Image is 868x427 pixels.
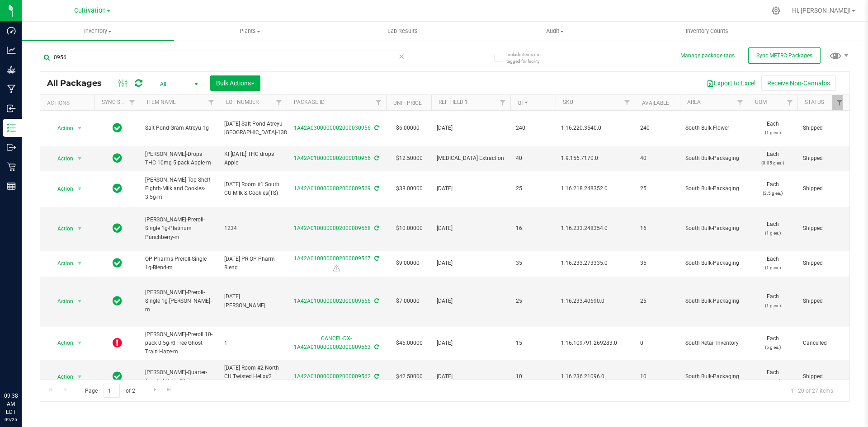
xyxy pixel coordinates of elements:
[7,65,16,74] inline-svg: Grow
[113,122,122,134] span: In Sync
[392,370,427,383] span: $42.50000
[803,259,842,267] span: Shipped
[437,339,505,347] span: [DATE]
[145,368,213,385] span: [PERSON_NAME]-Quarter-Twisted Helix #2-7g-m
[733,95,748,110] a: Filter
[516,339,550,347] span: 15
[753,128,792,137] p: (1 g ea.)
[224,180,281,197] span: [DATE] Room #1 South CU Milk & Cookies(TS)
[640,297,675,305] span: 25
[125,95,140,110] a: Filter
[803,297,842,305] span: Shipped
[753,150,792,167] span: Each
[398,51,405,62] span: Clear
[22,27,174,35] span: Inventory
[102,99,137,105] a: Sync Status
[753,301,792,310] p: (1 g ea.)
[145,124,213,132] span: Salt Pond-Gram-Atreyu-1g
[7,143,16,152] inline-svg: Outbound
[753,334,792,352] span: Each
[753,120,792,137] span: Each
[47,78,111,88] span: All Packages
[393,100,422,106] a: Unit Price
[145,330,213,357] span: [PERSON_NAME]-Preroll 10-pack 0.5g-RI Tree Ghost Train Haze-m
[373,125,379,131] span: Sync from Compliance System
[392,182,427,195] span: $38.00000
[326,22,479,41] a: Lab Results
[294,255,371,262] a: 1A42A0100000002000009567
[7,123,16,132] inline-svg: Inventory
[516,224,550,233] span: 16
[224,255,281,272] span: [DATE] PR OP Pharm Blend
[294,99,325,105] a: Package ID
[516,154,550,163] span: 40
[640,224,675,233] span: 16
[113,295,122,307] span: In Sync
[373,344,379,350] span: Sync from Compliance System
[285,263,387,272] div: Contains Remediated Product
[803,372,842,381] span: Shipped
[753,229,792,237] p: (1 g ea.)
[753,189,792,197] p: (3.5 g ea.)
[620,95,635,110] a: Filter
[685,297,742,305] span: South Bulk-Packaging
[516,184,550,193] span: 25
[224,364,281,390] span: [DATE] Room #2 North CU Twisted Helix#2 FLW
[49,222,74,235] span: Action
[640,124,675,132] span: 240
[113,152,122,164] span: In Sync
[113,337,122,349] span: OUT OF SYNC!
[640,154,675,163] span: 40
[163,384,176,396] a: Go to the last page
[392,152,427,165] span: $12.50000
[437,124,505,132] span: [DATE]
[74,257,85,270] span: select
[210,75,260,91] button: Bulk Actions
[49,337,74,349] span: Action
[49,152,74,165] span: Action
[685,184,742,193] span: South Bulk-Packaging
[832,95,847,110] a: Filter
[561,224,629,233] span: 1.16.233.248354.0
[437,297,505,305] span: [DATE]
[74,7,106,14] span: Cultivation
[631,22,783,41] a: Inventory Counts
[113,182,122,195] span: In Sync
[392,122,424,135] span: $6.00000
[803,339,842,347] span: Cancelled
[753,368,792,385] span: Each
[77,384,142,398] span: Page of 2
[392,222,427,235] span: $10.00000
[22,22,174,41] a: Inventory
[685,124,742,132] span: South Bulk-Flower
[753,220,792,237] span: Each
[294,125,371,131] a: 1A42A0300000002000030956
[392,295,424,308] span: $7.00000
[145,150,213,167] span: [PERSON_NAME]-Drops THC 10mg 5-pack Apple-m
[373,373,379,380] span: Sync from Compliance System
[748,47,821,64] button: Sync METRC Packages
[642,100,669,106] a: Available
[7,46,16,55] inline-svg: Analytics
[104,384,120,398] input: 1
[175,27,326,35] span: Plants
[373,185,379,192] span: Sync from Compliance System
[49,295,74,308] span: Action
[437,372,505,381] span: [DATE]
[437,184,505,193] span: [DATE]
[783,95,797,110] a: Filter
[113,257,122,269] span: In Sync
[224,339,281,347] span: 1
[756,52,812,59] span: Sync METRC Packages
[7,162,16,171] inline-svg: Retail
[803,184,842,193] span: Shipped
[74,152,85,165] span: select
[561,339,629,347] span: 1.16.109791.269283.0
[516,124,550,132] span: 240
[272,95,287,110] a: Filter
[753,255,792,272] span: Each
[373,255,379,262] span: Sync from Compliance System
[294,373,371,380] a: 1A42A0100000002000009562
[479,27,631,35] span: Audit
[770,6,782,15] div: Manage settings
